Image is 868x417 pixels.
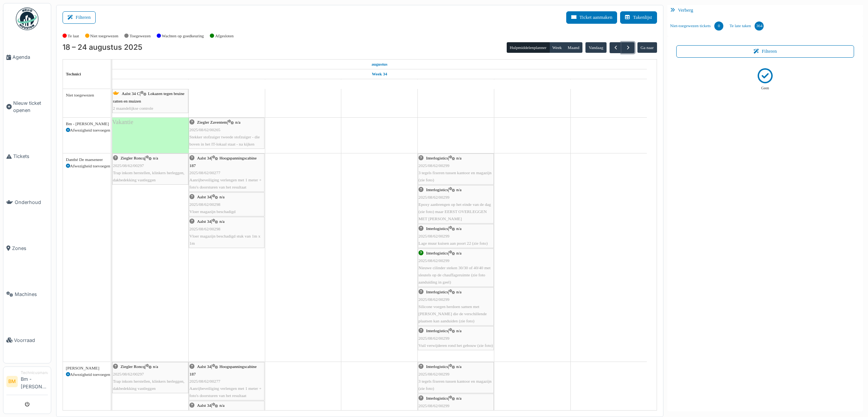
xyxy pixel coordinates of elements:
[456,290,462,294] span: n/a
[12,245,48,252] span: Zones
[189,364,257,376] span: Hoogspanningscabine 187
[113,155,188,184] div: |
[419,155,493,184] div: |
[549,42,565,53] button: Week
[426,251,448,255] span: Interlogistics
[21,370,48,376] div: Technicusmanager
[113,170,185,182] span: Trap inkom herstellen, klinkers herleggen, dakbedekking vastleggen
[419,372,449,376] span: 2025/08/62/00299
[219,195,225,199] span: n/a
[419,265,491,284] span: Nieuwe cilinder steken 30/30 of 40/40 met sleutels op de chauffageruimte (zie foto aanduiding in ...
[14,337,48,344] span: Voorraad
[419,327,493,349] div: |
[189,178,261,189] span: Aanrijbeveiliging verlengen met 1 meter + foto's doorsturen van het resultaat
[113,372,144,376] span: 2025/08/62/00297
[714,21,723,31] div: 0
[235,120,241,124] span: n/a
[143,79,157,89] a: 18 augustus 2025
[726,16,767,36] a: Te late taken
[189,234,260,245] span: Vloer magazijn beschadigd stuk van 1m x 1m
[66,156,107,163] div: Danthé De maeseneer
[419,297,449,302] span: 2025/08/62/00299
[113,91,185,103] span: Lokazen tegen bruine ratten en muizen
[189,119,264,148] div: |
[66,371,107,378] div: Afwezigheid toevoegen
[585,42,606,53] button: Vandaag
[419,258,449,263] span: 2025/08/62/00299
[610,42,622,53] button: Vorige
[3,80,51,133] a: Nieuw ticket openen
[456,187,462,192] span: n/a
[189,155,264,191] div: |
[189,379,220,383] span: 2025/08/62/00277
[564,42,582,53] button: Maand
[13,100,48,114] span: Nieuw ticket openen
[620,11,657,24] button: Takenlijst
[66,92,107,98] div: Niet toegewezen
[419,336,449,340] span: 2025/08/62/00299
[419,202,491,221] span: Epoxy aanbrengen op het einde van de dag (zie foto) maar EERST OVERLEGGEN MET [PERSON_NAME]
[189,156,257,167] span: Hoogspanningscabine 187
[113,363,188,392] div: |
[66,163,107,169] div: Afwezigheid toevoegen
[189,363,264,399] div: |
[426,156,448,160] span: Interlogistics
[6,370,48,395] a: BM TechnicusmanagerBm - [PERSON_NAME]
[426,328,448,333] span: Interlogistics
[370,60,389,69] a: 18 augustus 2025
[15,291,48,298] span: Machines
[189,170,220,175] span: 2025/08/62/00277
[456,328,462,333] span: n/a
[13,153,48,160] span: Tickets
[122,91,140,96] span: Aalst 34 C
[3,179,51,225] a: Onderhoud
[419,250,493,286] div: |
[153,364,158,369] span: n/a
[121,156,145,160] span: Ziegler Roncq
[68,33,79,39] label: Te laat
[15,199,48,206] span: Onderhoud
[189,227,220,231] span: 2025/08/62/00298
[219,403,225,408] span: n/a
[197,364,211,369] span: Aalst 34
[189,209,235,214] span: Vloer magazijn beschadigd
[3,133,51,179] a: Tickets
[419,234,449,238] span: 2025/08/62/00299
[63,43,142,52] h2: 18 – 24 augustus 2025
[419,304,487,323] span: Silicone voegen herdoen samen met [PERSON_NAME] die de verschillende plaatsen kan aanduiden (zie ...
[3,34,51,80] a: Agenda
[456,156,462,160] span: n/a
[373,79,386,89] a: 21 augustus 2025
[113,379,185,391] span: Trap inkom herstellen, klinkers herleggen, dakbedekking vastleggen
[419,343,493,348] span: Vuil verwijderen rond het gebouw (zie foto)
[153,156,158,160] span: n/a
[449,79,462,89] a: 22 augustus 2025
[296,79,310,89] a: 20 augustus 2025
[3,317,51,363] a: Voorraad
[667,16,727,36] a: Niet-toegewezen tickets
[63,11,96,24] button: Filteren
[419,195,449,199] span: 2025/08/62/00299
[419,288,493,325] div: |
[419,163,449,168] span: 2025/08/62/00299
[189,127,220,132] span: 2025/08/62/00265
[419,363,493,392] div: |
[426,396,448,400] span: Interlogistics
[197,219,211,224] span: Aalst 34
[676,45,854,58] button: Filteren
[220,79,233,89] a: 19 augustus 2025
[370,69,389,79] a: Week 34
[121,364,145,369] span: Ziegler Roncq
[456,396,462,400] span: n/a
[667,5,863,16] div: Verberg
[526,79,539,89] a: 23 augustus 2025
[189,193,264,215] div: |
[419,379,492,391] span: 3 tegels fixeren tussen kantoor en magazijn (zie foto)
[426,187,448,192] span: Interlogistics
[113,163,144,168] span: 2025/08/62/00297
[130,33,151,39] label: Toegewezen
[219,219,225,224] span: n/a
[12,54,48,61] span: Agenda
[215,33,234,39] label: Afgesloten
